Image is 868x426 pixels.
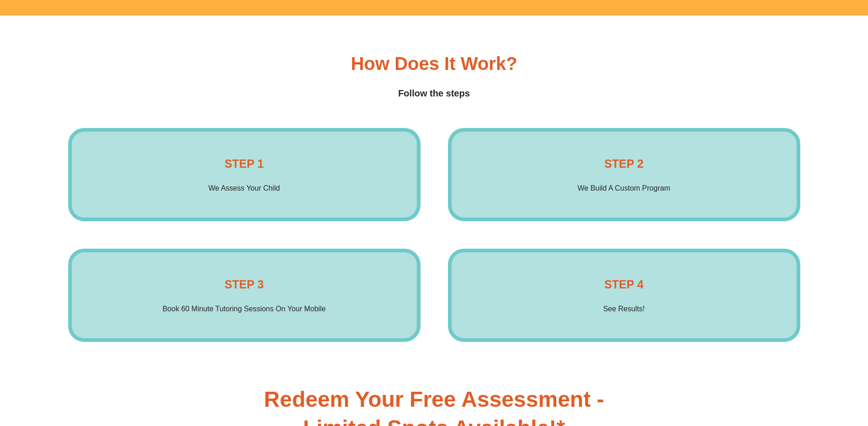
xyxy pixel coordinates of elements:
[604,275,644,293] h4: STEP 4
[208,182,280,195] p: We Assess Your Child
[68,86,800,101] h4: Follow the steps
[351,54,518,73] h3: How Does it Work?
[162,303,326,315] p: Book 60 Minute Tutoring Sessions On Your Mobile
[604,154,644,173] h4: STEP 2
[603,303,645,315] p: See Results!
[577,182,670,195] p: We Build A Custom Program
[716,323,868,426] iframe: Chat Widget
[225,275,264,293] h4: STEP 3
[225,154,264,173] h4: STEP 1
